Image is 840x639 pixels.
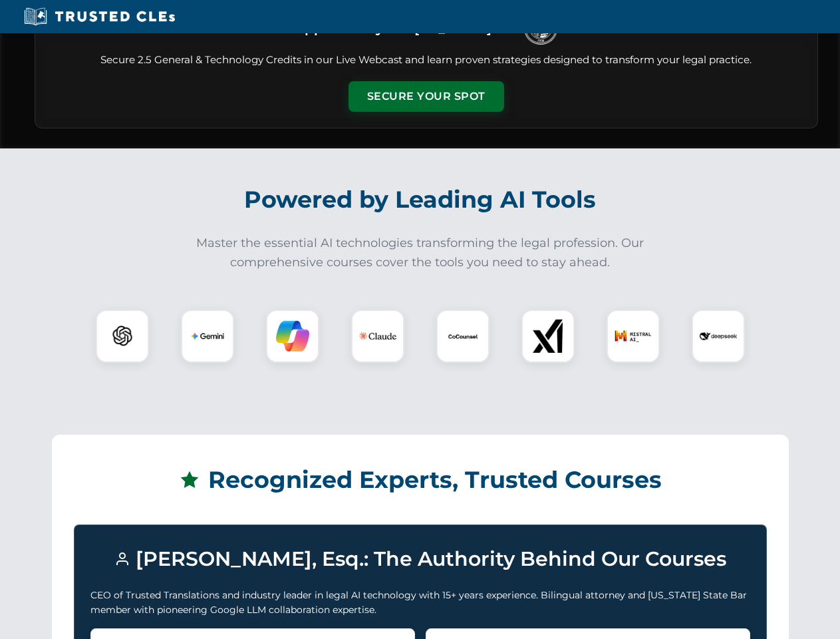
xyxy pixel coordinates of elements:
[351,310,404,363] div: Claude
[188,234,653,272] p: Master the essential AI technologies transforming the legal profession. Our comprehensive courses...
[191,319,224,353] img: Gemini Logo
[276,319,309,353] img: Copilot Logo
[615,318,652,355] img: Mistral AI Logo
[349,81,504,112] button: Secure Your Spot
[74,457,767,503] h2: Recognized Experts, Trusted Courses
[90,588,750,618] p: CEO of Trusted Translations and industry leader in legal AI technology with 15+ years experience....
[90,541,750,577] h3: [PERSON_NAME], Esq.: The Authority Behind Our Courses
[266,310,319,363] div: Copilot
[521,310,575,363] div: xAI
[607,310,660,363] div: Mistral AI
[446,319,480,353] img: CoCounsel Logo
[96,310,149,363] div: ChatGPT
[20,7,179,27] img: Trusted CLEs
[52,176,789,223] h2: Powered by Leading AI Tools
[181,310,234,363] div: Gemini
[359,318,396,355] img: Claude Logo
[700,318,737,355] img: DeepSeek Logo
[51,53,801,68] p: Secure 2.5 General & Technology Credits in our Live Webcast and learn proven strategies designed ...
[436,310,490,363] div: CoCounsel
[103,317,142,355] img: ChatGPT Logo
[531,319,565,353] img: xAI Logo
[692,310,745,363] div: DeepSeek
